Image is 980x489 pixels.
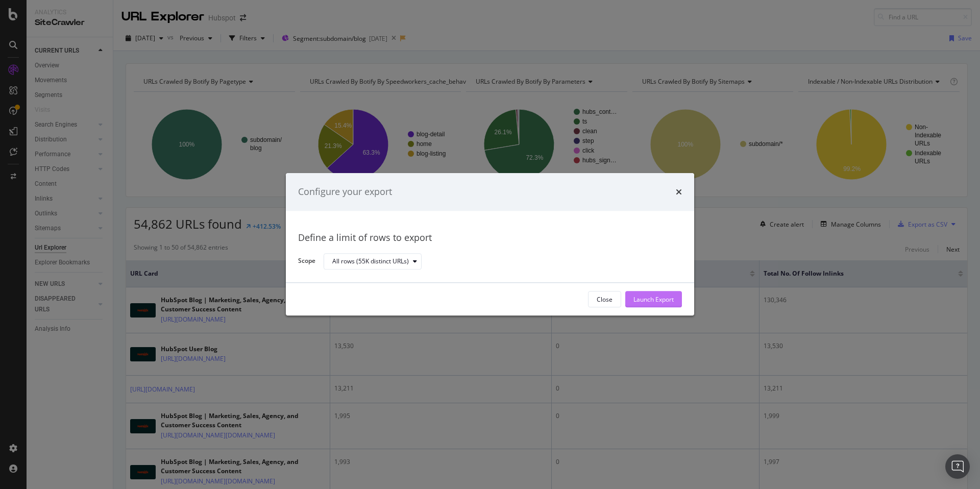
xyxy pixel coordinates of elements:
[597,295,612,304] div: Close
[332,258,409,264] div: All rows (55K distinct URLs)
[625,291,682,308] button: Launch Export
[945,454,970,479] div: Open Intercom Messenger
[286,173,694,315] div: modal
[298,185,392,199] div: Configure your export
[588,291,621,308] button: Close
[676,185,682,199] div: times
[298,231,682,244] div: Define a limit of rows to export
[324,253,422,270] button: All rows (55K distinct URLs)
[298,257,315,268] label: Scope
[633,295,674,304] div: Launch Export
